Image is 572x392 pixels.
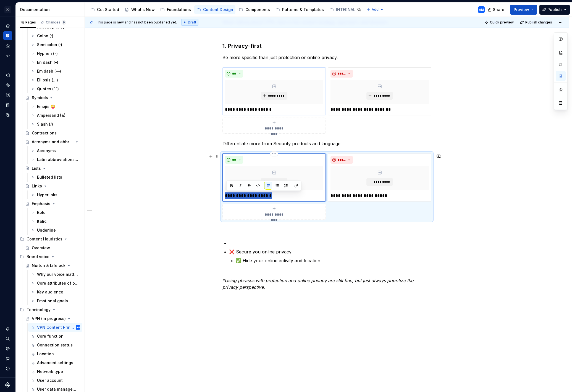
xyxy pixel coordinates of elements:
div: Why our voice matters [37,272,79,277]
div: VPN Content Principles [37,325,75,330]
a: Links [23,182,82,190]
div: Pages [20,20,36,25]
a: Analytics [3,41,12,50]
a: Settings [3,344,12,353]
div: Ampersand (&) [37,113,65,118]
a: Slash (/) [28,120,82,129]
button: Preview [510,5,537,15]
div: Data sources [3,111,12,120]
div: Terminology [27,307,51,312]
a: Connection status [28,341,82,349]
div: Latin abbreviations (e.g. / i.e.) [37,157,79,162]
button: Notifications [3,324,12,333]
div: Advanced settings [37,360,73,365]
div: Semicolon (;) [37,42,62,47]
span: Share [493,7,504,12]
div: Emojis 🤪 [37,104,55,109]
a: Latin abbreviations (e.g. / i.e.) [28,155,82,164]
div: Acronyms [37,148,56,153]
div: Changes [46,20,66,25]
a: Advanced settings [28,358,82,367]
p: ✅ Hide your online activity and location [236,257,431,264]
p: ❌ Secure you online privacy [229,248,431,255]
div: Em dash (—) [37,68,61,74]
a: Patterns & Templates [273,5,326,14]
div: Core function [37,333,64,339]
div: Content Heuristics [18,235,82,243]
a: VPN (in progress) [23,314,82,323]
a: Storybook stories [3,101,12,110]
div: Underline [37,227,56,233]
a: Components [3,81,12,90]
a: Symbols [23,93,82,102]
a: VPN Content PrinciplesAM [28,323,82,332]
div: Bulleted lists [37,174,62,180]
div: Brand voice [27,254,49,259]
div: INTERNAL [336,7,355,12]
a: Supernova Logo [5,382,11,388]
div: Contact support [3,354,12,363]
div: Page tree [88,4,364,15]
a: Hyphen (-) [28,49,82,58]
div: Contractions [32,130,57,136]
a: Content Design [194,5,235,14]
div: Links [32,183,42,189]
div: Acronyms and abbreviations [32,139,74,145]
div: AM [77,325,80,330]
a: Acronyms and abbreviations [23,137,82,146]
span: Quick preview [490,20,514,25]
div: Foundations [167,7,191,12]
div: What's New [131,7,155,12]
a: Emphasis [23,199,82,208]
span: Publish changes [525,20,552,25]
a: Hyperlinks [28,190,82,199]
button: Search ⌘K [3,334,12,343]
a: Design tokens [3,71,12,80]
div: GD [4,6,11,13]
a: Components [237,5,272,14]
a: Core attributes of our brand voice [28,279,82,288]
span: This page is new and has not been published yet. [96,20,177,25]
span: 9 [62,20,66,25]
div: Connection status [37,342,73,348]
h3: 1. Privacy-first [222,42,431,50]
a: Emotional goals [28,296,82,305]
p: Differentiate more from Security products and language. [222,140,431,147]
a: Bulleted lists [28,173,82,182]
div: Documentation [20,7,82,12]
div: Emphasis [32,201,50,206]
a: INTERNAL [327,5,364,14]
div: Symbols [32,95,48,100]
div: User data management [37,386,79,392]
a: Contractions [23,129,82,137]
a: Overview [23,243,82,252]
a: Ampersand (&) [28,111,82,120]
div: Emotional goals [37,298,68,304]
div: Bold [37,210,46,215]
div: Brand voice [18,252,82,261]
div: Code automation [3,51,12,60]
a: Documentation [3,31,12,40]
a: Ellipsis (…) [28,76,82,84]
a: Bold [28,208,82,217]
a: En dash (–) [28,58,82,67]
a: Acronyms [28,146,82,155]
div: Colon (:) [37,33,53,39]
a: Why our voice matters [28,270,82,279]
div: Get Started [97,7,119,12]
a: Assets [3,91,12,100]
div: Network type [37,369,63,374]
div: Key audience [37,289,63,295]
div: Slash (/) [37,121,53,127]
div: Terminology [18,305,82,314]
div: Location [37,351,54,357]
div: Home [3,21,12,30]
a: Foundations [158,5,193,14]
a: Core function [28,332,82,341]
div: Quotes ("") [37,86,59,92]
